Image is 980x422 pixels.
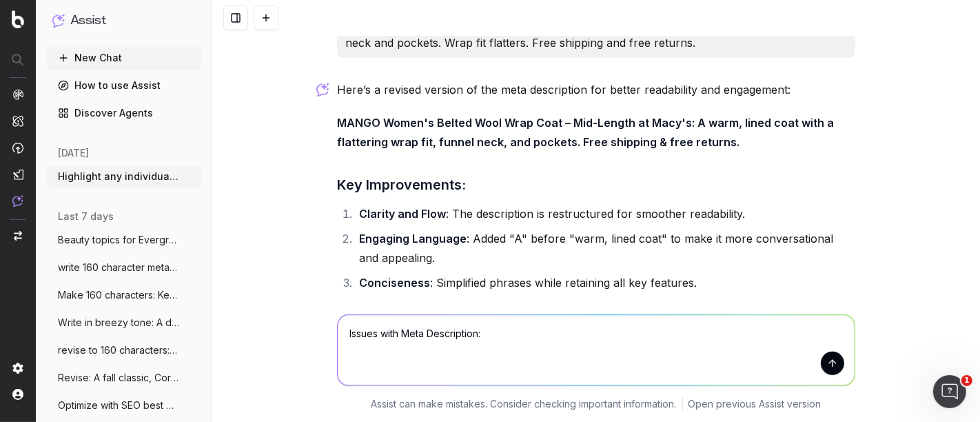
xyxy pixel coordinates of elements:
[355,273,855,292] li: : Simplified phrases while retaining all key features.
[58,261,179,274] span: write 160 character meta description and
[58,343,179,357] span: revise to 160 characters: Create the per
[47,312,201,334] button: Write in breezy tone: A dedicated readin
[371,397,677,411] p: Assist can make mistakes. Consider checking important information.
[316,83,329,97] img: Botify assist logo
[12,389,23,400] img: My account
[12,115,23,127] img: Intelligence
[47,284,201,306] button: Make 160 characters: Keep your hair look
[47,47,201,69] button: New Chat
[337,174,855,196] h3: Key Improvements:
[359,276,430,290] strong: Conciseness
[933,375,966,408] iframe: Intercom live chat
[961,375,972,386] span: 1
[47,367,201,389] button: Revise: A fall classic, Corduroy pants a
[58,170,179,183] span: Highlight any individual meta titles and
[47,339,201,361] button: revise to 160 characters: Create the per
[52,11,196,30] button: Assist
[12,142,23,154] img: Activation
[47,394,201,416] button: Optimize with SEO best practices: Fall i
[47,257,201,279] button: write 160 character meta description and
[337,80,855,99] p: Here’s a revised version of the meta description for better readability and engagement:
[58,210,114,223] span: last 7 days
[14,231,22,241] img: Switch project
[12,195,23,207] img: Assist
[58,146,89,160] span: [DATE]
[12,89,23,100] img: Analytics
[47,102,201,124] a: Discover Agents
[359,207,446,221] strong: Clarity and Flow
[47,165,201,188] button: Highlight any individual meta titles and
[47,229,201,251] button: Beauty topics for Evergreen SEO impact o
[338,315,855,385] textarea: Issues with Meta Description:
[58,316,179,330] span: Write in breezy tone: A dedicated readin
[12,169,23,180] img: Studio
[12,363,23,374] img: Setting
[355,204,855,223] li: : The description is restructured for smoother readability.
[12,10,24,28] img: Botify logo
[58,399,179,412] span: Optimize with SEO best practices: Fall i
[355,229,855,268] li: : Added "A" before "warm, lined coat" to make it more conversational and appealing.
[52,14,65,27] img: Assist
[58,288,179,302] span: Make 160 characters: Keep your hair look
[47,74,201,97] a: How to use Assist
[70,11,106,30] h1: Assist
[688,397,821,411] a: Open previous Assist version
[58,233,179,247] span: Beauty topics for Evergreen SEO impact o
[58,371,179,385] span: Revise: A fall classic, Corduroy pants a
[337,116,837,149] strong: MANGO Women's Belted Wool Wrap Coat – Mid-Length at Macy's: A warm, lined coat with a flattering ...
[359,232,467,245] strong: Engaging Language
